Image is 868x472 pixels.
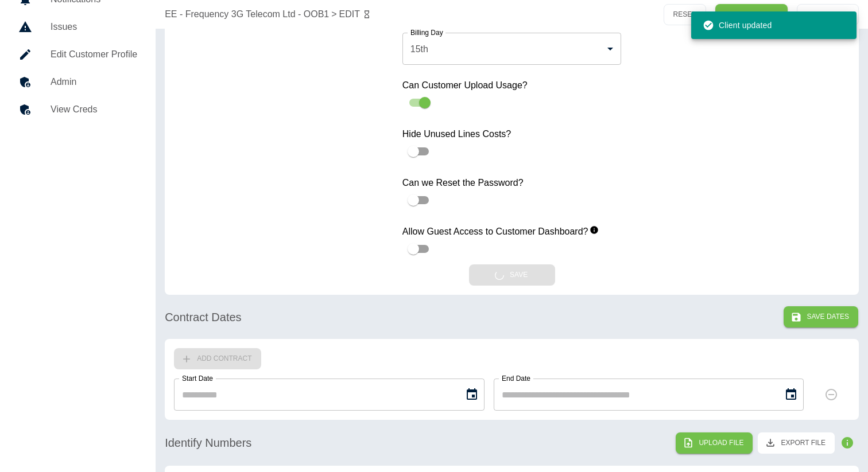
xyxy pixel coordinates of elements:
[9,96,146,123] a: View Creds
[51,103,137,116] h5: View Creds
[797,4,859,25] button: UPDATE P/W
[331,7,336,21] p: >
[51,20,137,34] h5: Issues
[402,79,622,92] label: Can Customer Upload Usage?
[780,383,803,406] button: Choose date
[784,306,858,327] button: Save Dates
[703,15,772,36] div: Client updated
[502,373,530,383] label: End Date
[402,33,622,65] div: 15th
[402,176,622,189] label: Can we Reset the Password?
[836,431,859,454] button: Click here for instruction
[402,225,622,238] label: Allow Guest Access to Customer Dashboard?
[9,13,146,41] a: Issues
[9,68,146,96] a: Admin
[165,434,251,452] h6: Identify Numbers
[339,7,360,21] a: EDIT
[664,4,706,25] button: RESET
[165,308,241,326] h6: Contract Dates
[757,432,835,454] button: Export File
[590,225,599,235] svg: When enabled, this allows guest users to view your customer dashboards.
[9,41,146,68] a: Edit Customer Profile
[715,4,788,25] a: UPLOAD USAGE
[182,373,213,383] label: Start Date
[51,75,137,89] h5: Admin
[676,432,753,454] button: Upload File
[460,383,483,406] button: Choose date
[165,7,329,21] a: EE - Frequency 3G Telecom Ltd - OOB1
[410,28,443,37] label: Billing Day
[51,48,137,61] h5: Edit Customer Profile
[402,127,622,141] label: Hide Unused Lines Costs?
